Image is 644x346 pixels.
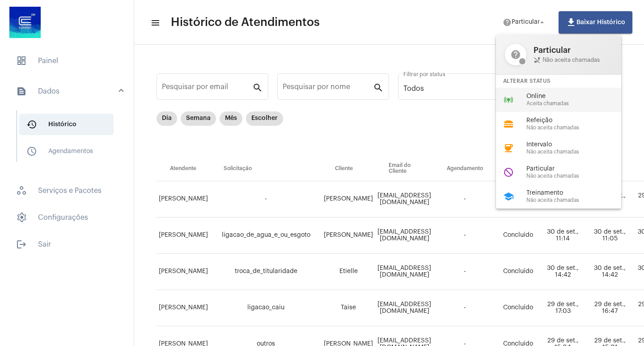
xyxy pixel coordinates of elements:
mat-icon: help [505,44,526,65]
mat-icon: coffee [503,143,514,154]
span: Online [526,93,628,100]
div: Alterar Status [496,75,621,88]
span: Não aceita chamadas [534,56,612,64]
span: Refeição [526,117,628,124]
span: Não aceita chamadas [526,173,628,179]
span: Aceita chamadas [526,101,628,107]
mat-icon: school [503,191,514,202]
span: Particular [534,46,612,55]
span: Não aceita chamadas [526,149,628,155]
span: Não aceita chamadas [526,125,628,131]
span: Não aceita chamadas [526,197,628,203]
mat-icon: lunch_dining [503,119,514,129]
span: Intervalo [526,141,628,148]
span: Particular [526,166,628,172]
mat-icon: phone_disabled [534,56,541,64]
span: Treinamento [526,190,628,196]
mat-icon: do_not_disturb [503,167,514,178]
mat-icon: online_prediction [503,94,514,105]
